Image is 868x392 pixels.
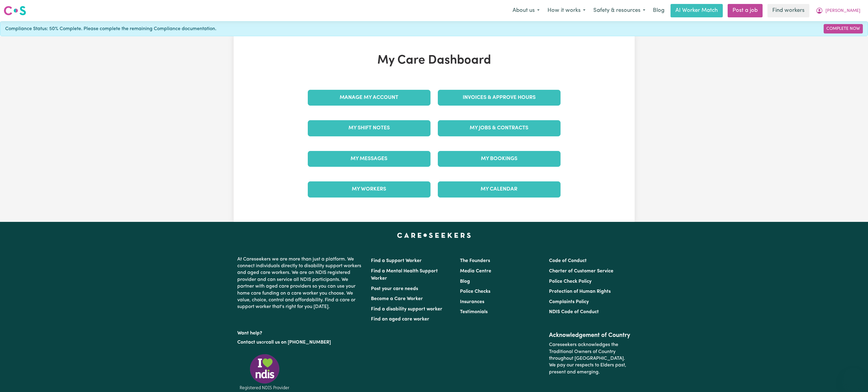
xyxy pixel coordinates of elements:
[460,289,490,294] a: Police Checks
[308,151,431,167] a: My Messages
[844,368,863,387] iframe: Button to launch messaging window, conversation in progress
[308,90,431,106] a: Manage My Account
[460,279,470,284] a: Blog
[671,4,723,17] a: AI Worker Match
[767,4,809,17] a: Find workers
[308,181,431,197] a: My Workers
[549,289,611,294] a: Protection of Human Rights
[237,327,364,337] p: Want help?
[371,317,429,322] a: Find an aged care worker
[237,254,364,313] p: At Careseekers we are more than just a platform. We connect individuals directly to disability su...
[544,4,589,17] button: How it works
[549,258,587,263] a: Code of Conduct
[308,120,431,136] a: My Shift Notes
[266,340,331,345] a: call us on [PHONE_NUMBER]
[237,340,261,345] a: Contact us
[237,353,292,391] img: Registered NDIS provider
[509,4,544,17] button: About us
[371,296,423,301] a: Become a Care Worker
[371,258,422,263] a: Find a Support Worker
[549,310,599,314] a: NDIS Code of Conduct
[649,4,668,17] a: Blog
[460,310,488,314] a: Testimonials
[371,269,438,281] a: Find a Mental Health Support Worker
[825,8,860,14] span: [PERSON_NAME]
[549,332,631,339] h2: Acknowledgement of Country
[549,269,613,274] a: Charter of Customer Service
[237,337,364,348] p: or
[438,181,561,197] a: My Calendar
[438,90,561,106] a: Invoices & Approve Hours
[397,233,471,238] a: Careseekers home page
[549,279,592,284] a: Police Check Policy
[812,4,864,17] button: My Account
[549,339,631,378] p: Careseekers acknowledges the Traditional Owners of Country throughout [GEOGRAPHIC_DATA]. We pay o...
[438,151,561,167] a: My Bookings
[371,286,418,291] a: Post your care needs
[824,24,863,33] a: Complete Now
[438,120,561,136] a: My Jobs & Contracts
[460,258,490,263] a: The Founders
[549,299,589,304] a: Complaints Policy
[4,4,26,18] a: Careseekers logo
[460,299,484,304] a: Insurances
[371,307,442,312] a: Find a disability support worker
[5,25,216,33] span: Compliance Status: 50% Complete. Please complete the remaining Compliance documentation.
[304,53,564,68] h1: My Care Dashboard
[460,269,491,274] a: Media Centre
[4,5,26,16] img: Careseekers logo
[589,4,649,17] button: Safety & resources
[728,4,763,17] a: Post a job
